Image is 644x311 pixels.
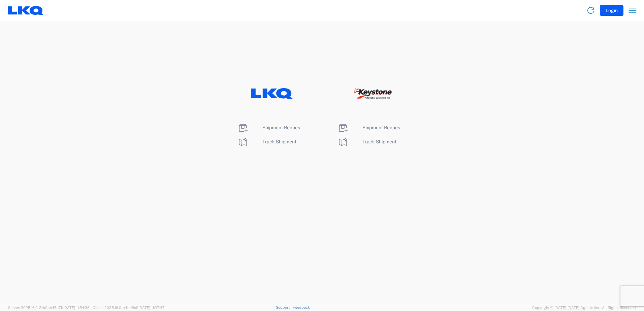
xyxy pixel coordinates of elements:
a: Shipment Request [337,125,402,130]
span: Shipment Request [262,125,302,130]
a: Track Shipment [237,139,296,144]
button: Login [600,5,623,16]
span: Track Shipment [262,139,296,144]
span: Server: 2025.16.0-21b0bc45e7b [8,306,90,310]
span: Copyright © [DATE]-[DATE] Agistix Inc., All Rights Reserved [532,305,636,311]
span: [DATE] 11:54:36 [63,306,90,310]
a: Feedback [293,305,310,309]
a: Shipment Request [237,125,302,130]
span: [DATE] 11:37:47 [138,306,165,310]
span: Client: 2025.16.0-b4dc8a9 [93,306,165,310]
a: Support [276,305,293,309]
span: Track Shipment [362,139,396,144]
a: Track Shipment [337,139,396,144]
span: Shipment Request [362,125,402,130]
